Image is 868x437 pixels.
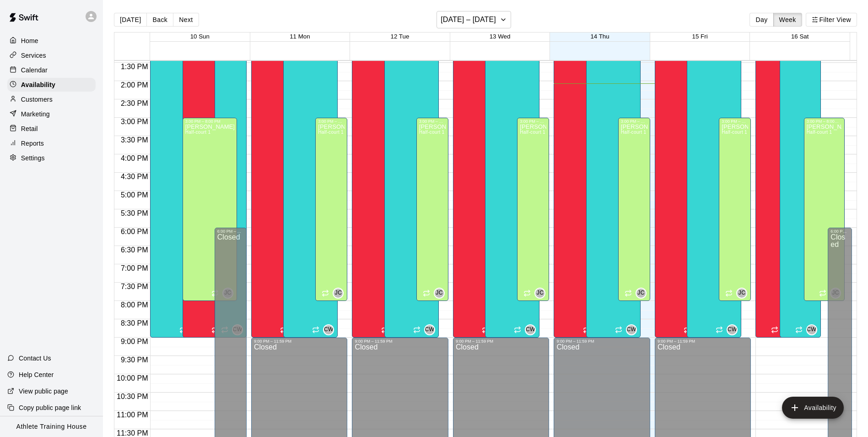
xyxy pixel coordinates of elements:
span: Recurring availability [482,326,489,333]
a: Services [7,49,96,62]
span: Recurring availability [381,326,388,333]
a: Calendar [7,63,96,77]
div: Caleb Wiley [323,324,334,335]
p: Marketing [21,109,50,119]
div: Caleb Wiley [806,324,817,335]
div: 1:00 PM – 9:00 PM: Available [150,44,205,338]
div: Justin Crews [636,288,647,299]
span: 11:00 PM [114,411,150,419]
button: Next [173,13,199,27]
span: 6:00 PM [119,228,151,235]
button: 12 Tue [391,33,410,40]
p: Calendar [21,66,48,75]
a: Settings [7,151,96,165]
span: Recurring availability [423,290,430,297]
p: Home [21,36,38,45]
span: JC [335,289,342,298]
span: JC [739,289,745,298]
span: Recurring availability [280,326,287,333]
span: CW [324,325,334,334]
span: CW [728,325,737,334]
p: Availability [21,80,55,89]
div: Justin Crews [534,288,545,299]
p: Help Center [19,370,54,379]
span: 16 Sat [791,33,809,40]
span: Half-court 1 [419,130,445,135]
span: Recurring availability [211,290,219,297]
a: Retail [7,122,96,136]
span: Recurring availability [413,326,421,333]
span: 9:00 PM [119,338,151,345]
span: CW [807,325,816,334]
span: Recurring availability [312,326,319,333]
span: Recurring availability [819,290,826,297]
span: 10:30 PM [114,393,150,400]
div: 3:00 PM – 8:00 PM: Available [416,118,448,301]
span: 11 Mon [290,33,310,40]
button: 14 Thu [590,33,609,40]
button: Week [773,13,802,27]
p: Contact Us [19,354,51,363]
div: 6:00 PM – 11:59 PM [217,229,244,234]
span: 6:30 PM [119,246,151,254]
button: [DATE] [114,13,147,27]
div: 3:00 PM – 8:00 PM: Available [618,118,650,301]
span: JC [637,289,644,298]
span: 1:30 PM [119,63,151,71]
span: 3:00 PM [119,118,151,126]
span: CW [526,325,535,334]
p: Copy public page link [19,403,81,412]
button: add [782,397,844,419]
div: Justin Crews [333,288,344,299]
a: Customers [7,93,96,106]
p: Services [21,51,46,60]
span: Recurring availability [583,326,590,333]
span: 5:00 PM [119,191,151,199]
span: Recurring availability [771,326,778,333]
div: 9:00 PM – 11:59 PM [355,339,446,344]
div: 9:00 PM – 11:59 PM [556,339,647,344]
p: Settings [21,153,45,163]
div: 3:00 PM – 8:00 PM [185,119,234,124]
div: 3:00 PM – 8:00 PM [419,119,446,124]
h6: [DATE] – [DATE] [441,13,496,26]
span: 8:00 PM [119,301,151,309]
a: Marketing [7,107,96,121]
span: 2:30 PM [119,99,151,107]
div: Availability [7,78,96,92]
span: Recurring availability [684,326,691,333]
button: 13 Wed [490,33,511,40]
span: CW [627,325,636,334]
span: Half-court 1 [621,130,647,135]
button: Back [146,13,173,27]
div: Caleb Wiley [424,324,435,335]
span: Half-court 1 [185,130,211,135]
span: 8:30 PM [119,319,151,327]
button: 15 Fri [692,33,708,40]
span: 4:00 PM [119,154,151,162]
span: Recurring availability [725,290,733,297]
span: Half-court 1 [520,130,545,135]
span: 10:00 PM [114,374,150,382]
span: 4:30 PM [119,173,151,180]
span: Recurring availability [179,326,187,333]
button: Filter View [806,13,857,27]
span: JC [436,289,442,298]
div: Caleb Wiley [626,324,637,335]
div: 3:00 PM – 8:00 PM: Available [183,118,237,301]
span: Recurring availability [211,326,219,333]
button: Day [749,13,773,27]
button: [DATE] – [DATE] [437,11,511,28]
div: 3:00 PM – 8:00 PM [621,119,647,124]
div: 9:00 PM – 11:59 PM [658,339,749,344]
span: Recurring availability [514,326,521,333]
